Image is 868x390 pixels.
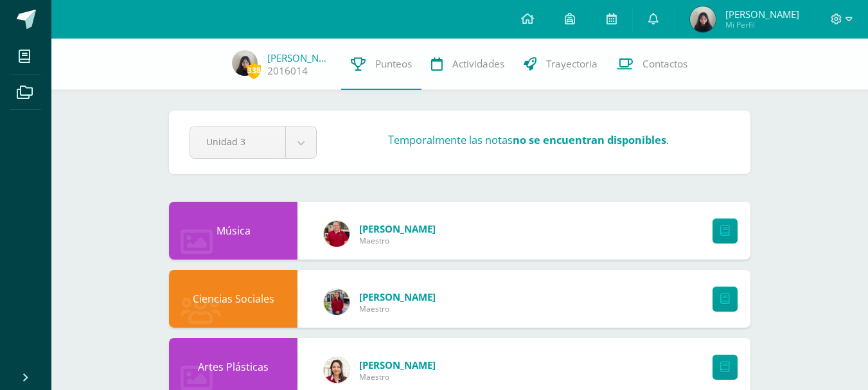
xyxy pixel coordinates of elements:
[359,359,436,371] a: [PERSON_NAME]
[359,371,436,382] span: Maestro
[452,57,504,71] span: Actividades
[359,290,436,303] a: [PERSON_NAME]
[725,8,799,21] span: [PERSON_NAME]
[421,39,514,90] a: Actividades
[324,357,350,383] img: 08cdfe488ee6e762f49c3a355c2599e7.png
[546,57,598,71] span: Trayectoria
[607,39,697,90] a: Contactos
[690,6,716,32] img: b98dcfdf1e9a445b6df2d552ad5736ea.png
[232,50,258,76] img: b98dcfdf1e9a445b6df2d552ad5736ea.png
[324,221,350,247] img: 7947534db6ccf4a506b85fa3326511af.png
[267,64,308,78] a: 2016014
[359,303,436,314] span: Maestro
[324,289,350,315] img: e1f0730b59be0d440f55fb027c9eff26.png
[341,39,421,90] a: Punteos
[375,57,412,71] span: Punteos
[169,202,297,260] div: Música
[725,19,799,30] span: Mi Perfil
[247,62,261,78] span: 338
[267,51,332,64] a: [PERSON_NAME]
[388,133,669,147] h3: Temporalmente las notas .
[190,127,316,158] a: Unidad 3
[642,57,687,71] span: Contactos
[359,222,436,235] a: [PERSON_NAME]
[514,39,607,90] a: Trayectoria
[206,127,269,157] span: Unidad 3
[359,235,436,246] span: Maestro
[513,133,666,147] strong: no se encuentran disponibles
[169,270,297,328] div: Ciencias Sociales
